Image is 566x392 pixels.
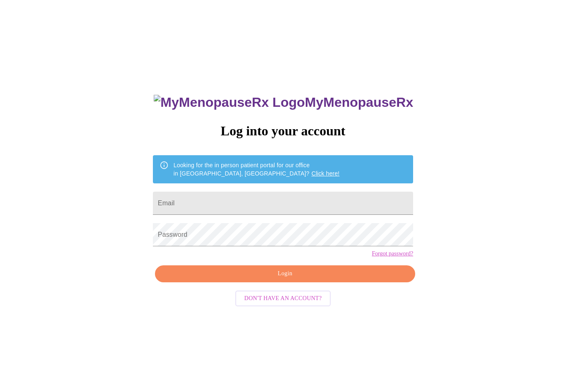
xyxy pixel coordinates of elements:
[244,293,322,304] span: Don't have an account?
[235,291,331,307] button: Don't have an account?
[233,294,333,301] a: Don't have an account?
[372,250,413,257] a: Forgot password?
[154,95,413,110] h3: MyMenopauseRx
[174,158,340,181] div: Looking for the in person patient portal for our office in [GEOGRAPHIC_DATA], [GEOGRAPHIC_DATA]?
[154,95,305,110] img: MyMenopauseRx Logo
[153,123,413,139] h3: Log into your account
[155,265,415,282] button: Login
[164,269,406,279] span: Login
[312,170,340,177] a: Click here!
